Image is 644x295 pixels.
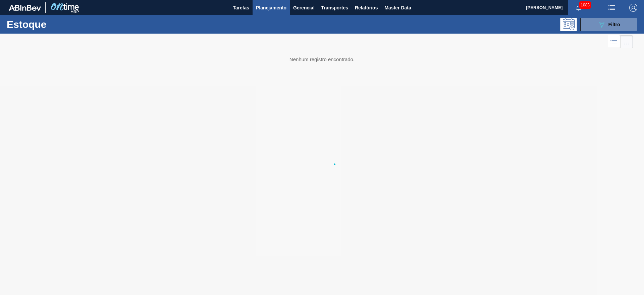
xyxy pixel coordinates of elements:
span: Filtro [608,22,620,27]
button: Filtro [580,18,637,31]
span: Tarefas [233,4,249,12]
span: Master Data [384,4,411,12]
img: TNhmsLtSVTkK8tSr43FrP2fwEKptu5GPRR3wAAAABJRU5ErkJggg== [9,5,41,11]
img: Logout [629,4,637,12]
span: Planejamento [256,4,286,12]
span: Gerencial [293,4,315,12]
span: Relatórios [355,4,378,12]
button: Notificações [568,3,589,12]
h1: Estoque [7,20,107,28]
span: 1083 [579,1,591,9]
span: Transportes [321,4,348,12]
div: Pogramando: nenhum usuário selecionado [560,18,577,31]
img: userActions [608,4,616,12]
